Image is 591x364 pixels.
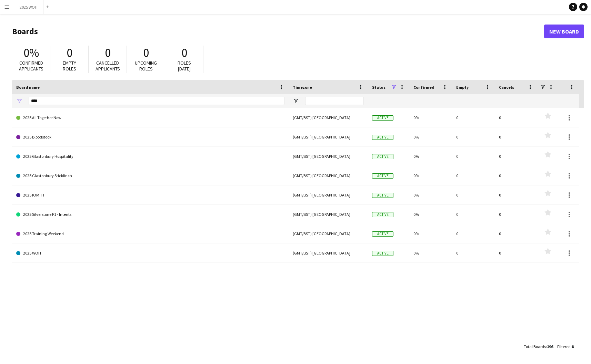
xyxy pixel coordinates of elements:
[14,0,43,14] button: 2025 WOH
[16,147,284,166] a: 2025 Glastonbury Hospitality
[495,224,538,243] div: 0
[495,185,538,204] div: 0
[289,224,368,243] div: (GMT/BST) [GEOGRAPHIC_DATA]
[495,127,538,146] div: 0
[16,166,284,185] a: 2025 Glastonbury Sticklinch
[289,243,368,262] div: (GMT/BST) [GEOGRAPHIC_DATA]
[409,147,452,166] div: 0%
[16,127,284,147] a: 2025 Bloodstock
[557,340,574,353] div: :
[372,154,393,159] span: Active
[452,166,495,185] div: 0
[524,340,553,353] div: :
[29,97,284,105] input: Board name Filter Input
[547,344,553,349] span: 196
[143,45,149,60] span: 0
[23,45,39,60] span: 0%
[135,60,157,72] span: Upcoming roles
[289,166,368,185] div: (GMT/BST) [GEOGRAPHIC_DATA]
[16,98,22,104] button: Open Filter Menu
[409,166,452,185] div: 0%
[372,85,385,90] span: Status
[178,60,191,72] span: Roles [DATE]
[289,205,368,224] div: (GMT/BST) [GEOGRAPHIC_DATA]
[16,243,284,263] a: 2025 WOH
[409,127,452,146] div: 0%
[452,224,495,243] div: 0
[19,60,43,72] span: Confirmed applicants
[499,85,514,90] span: Cancels
[409,185,452,204] div: 0%
[452,108,495,127] div: 0
[544,25,584,38] a: New Board
[16,205,284,224] a: 2025 Silverstone F1 - Intents
[409,243,452,262] div: 0%
[452,243,495,262] div: 0
[289,127,368,146] div: (GMT/BST) [GEOGRAPHIC_DATA]
[452,185,495,204] div: 0
[452,205,495,224] div: 0
[16,85,40,90] span: Board name
[67,45,72,60] span: 0
[96,60,120,72] span: Cancelled applicants
[16,224,284,243] a: 2025 Training Weekend
[452,127,495,146] div: 0
[12,26,544,37] h1: Boards
[293,98,299,104] button: Open Filter Menu
[372,212,393,217] span: Active
[105,45,111,60] span: 0
[413,85,434,90] span: Confirmed
[409,205,452,224] div: 0%
[409,224,452,243] div: 0%
[289,108,368,127] div: (GMT/BST) [GEOGRAPHIC_DATA]
[372,251,393,256] span: Active
[305,97,364,105] input: Timezone Filter Input
[372,173,393,179] span: Active
[63,60,76,72] span: Empty roles
[372,135,393,140] span: Active
[572,344,574,349] span: 8
[181,45,187,60] span: 0
[293,85,312,90] span: Timezone
[495,243,538,262] div: 0
[372,115,393,121] span: Active
[524,344,546,349] span: Total Boards
[372,231,393,237] span: Active
[16,108,284,127] a: 2025 All Together Now
[495,166,538,185] div: 0
[557,344,571,349] span: Filtered
[372,193,393,198] span: Active
[495,147,538,166] div: 0
[452,147,495,166] div: 0
[289,185,368,204] div: (GMT/BST) [GEOGRAPHIC_DATA]
[16,185,284,205] a: 2025 IOM TT
[495,108,538,127] div: 0
[289,147,368,166] div: (GMT/BST) [GEOGRAPHIC_DATA]
[456,85,469,90] span: Empty
[409,108,452,127] div: 0%
[495,205,538,224] div: 0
